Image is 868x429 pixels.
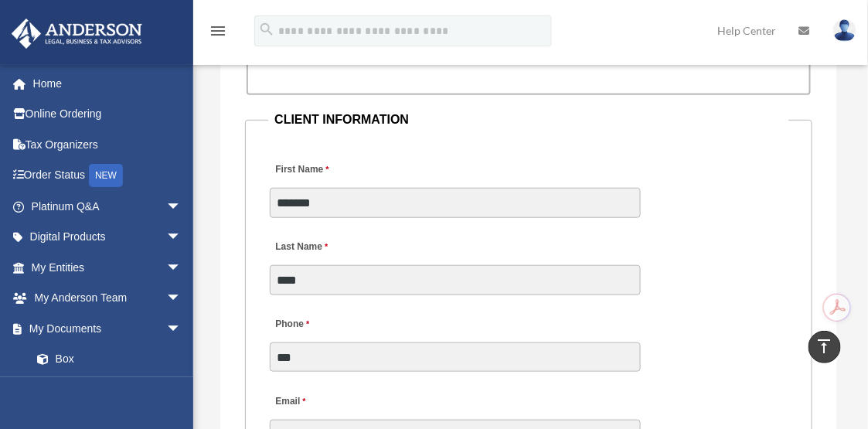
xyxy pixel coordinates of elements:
[209,22,227,40] i: menu
[11,129,205,160] a: Tax Organizers
[11,160,205,192] a: Order StatusNEW
[166,191,197,223] span: arrow_drop_down
[815,337,834,356] i: vertical_align_top
[11,99,205,130] a: Online Ordering
[11,283,205,314] a: My Anderson Teamarrow_drop_down
[166,222,197,254] span: arrow_drop_down
[166,252,197,284] span: arrow_drop_down
[270,160,332,181] label: First Name
[270,237,332,258] label: Last Name
[270,391,309,412] label: Email
[166,313,197,345] span: arrow_drop_down
[268,109,788,131] legend: CLIENT INFORMATION
[22,374,197,405] a: Meeting Minutes
[833,19,856,42] img: User Pic
[209,27,227,40] a: menu
[11,252,205,283] a: My Entitiesarrow_drop_down
[258,21,275,38] i: search
[11,222,205,253] a: Digital Productsarrow_drop_down
[89,164,123,187] div: NEW
[808,331,841,363] a: vertical_align_top
[7,19,147,49] img: Anderson Advisors Platinum Portal
[11,68,205,99] a: Home
[270,315,313,335] label: Phone
[11,313,205,344] a: My Documentsarrow_drop_down
[11,191,205,222] a: Platinum Q&Aarrow_drop_down
[166,283,197,315] span: arrow_drop_down
[22,344,205,375] a: Box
